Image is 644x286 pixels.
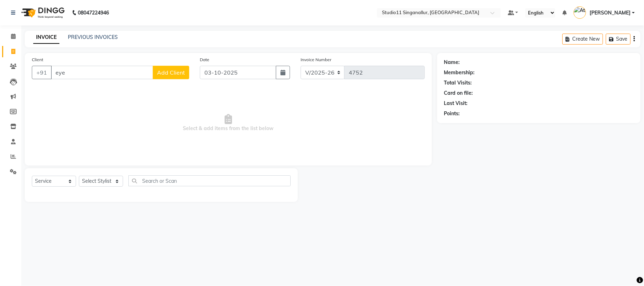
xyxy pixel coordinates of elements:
[444,79,472,87] div: Total Visits:
[444,100,468,107] div: Last Visit:
[590,9,631,17] span: [PERSON_NAME]
[32,88,425,158] span: Select & add items from the list below
[200,57,209,63] label: Date
[574,6,586,19] img: Athira
[78,3,109,23] b: 08047224946
[32,57,43,63] label: Client
[562,34,603,45] button: Create New
[157,69,185,76] span: Add Client
[32,66,52,79] button: +91
[444,59,460,66] div: Name:
[51,66,153,79] input: Search by Name/Mobile/Email/Code
[444,110,460,117] div: Points:
[128,175,291,186] input: Search or Scan
[606,34,631,45] button: Save
[18,3,66,23] img: logo
[444,69,475,76] div: Membership:
[301,57,331,63] label: Invoice Number
[33,31,59,44] a: INVOICE
[444,89,473,97] div: Card on file:
[68,34,118,40] a: PREVIOUS INVOICES
[153,66,189,79] button: Add Client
